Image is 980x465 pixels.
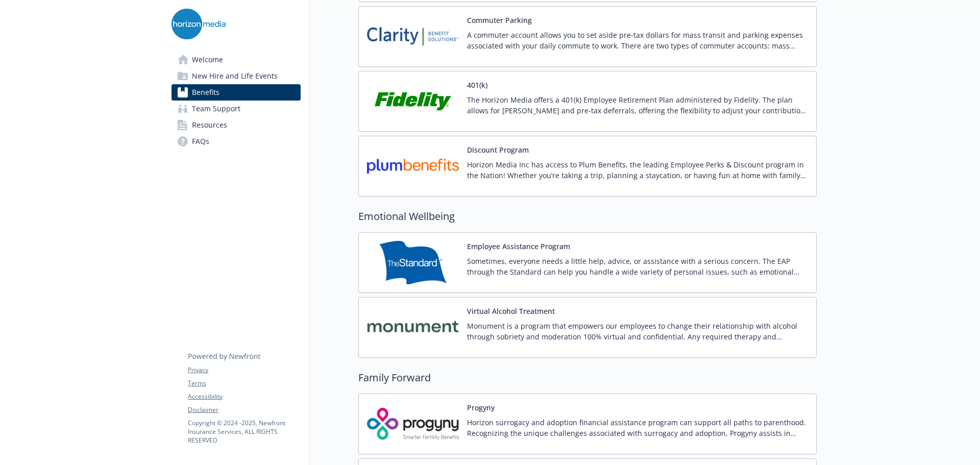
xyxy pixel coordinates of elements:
button: Progyny [467,402,495,413]
a: Resources [171,117,301,133]
p: Monument is a program that empowers our employees to change their relationship with alcohol throu... [467,321,808,342]
span: New Hire and Life Events [192,68,278,84]
button: 401(k) [467,80,487,90]
img: Monument carrier logo [367,306,459,349]
img: Progyny carrier logo [367,402,459,446]
span: Welcome [192,52,223,68]
p: Copyright © 2024 - 2025 , Newfront Insurance Services, ALL RIGHTS RESERVED [188,419,300,445]
a: Disclaimer [188,405,300,414]
p: Horizon Media Inc has access to Plum Benefits, the leading Employee Perks & Discount program in t... [467,159,808,181]
h2: Emotional Wellbeing [358,209,817,224]
a: Terms [188,379,300,388]
a: FAQs [171,133,301,150]
button: Discount Program [467,144,529,155]
img: Fidelity Investments carrier logo [367,80,459,123]
a: Benefits [171,84,301,101]
img: plumbenefits carrier logo [367,144,459,188]
p: A commuter account allows you to set aside pre-tax dollars for mass transit and parking expenses ... [467,30,808,51]
span: Benefits [192,84,219,101]
a: Team Support [171,101,301,117]
h2: Family Forward [358,370,817,385]
p: Sometimes, everyone needs a little help, advice, or assistance with a serious concern. The EAP th... [467,256,808,277]
button: Commuter Parking [467,15,532,26]
img: Clarity Benefit Solutions carrier logo [367,15,459,58]
button: Virtual Alcohol Treatment [467,306,555,316]
p: The Horizon Media offers a 401(k) Employee Retirement Plan administered by Fidelity. The plan all... [467,94,808,116]
a: Privacy [188,365,300,375]
p: Horizon surrogacy and adoption financial assistance program can support all paths to parenthood. ... [467,417,808,438]
a: New Hire and Life Events [171,68,301,84]
a: Accessibility [188,392,300,401]
a: Welcome [171,52,301,68]
span: FAQs [192,133,209,150]
span: Team Support [192,101,240,117]
span: Resources [192,117,227,133]
img: Standard Insurance Company carrier logo [367,241,459,284]
button: Employee Assistance Program [467,241,570,252]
